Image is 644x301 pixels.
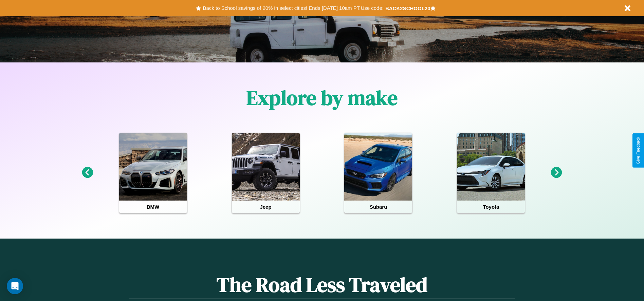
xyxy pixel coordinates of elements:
[7,278,23,294] div: Open Intercom Messenger
[385,5,430,11] b: BACK2SCHOOL20
[119,201,187,213] h4: BMW
[344,201,412,213] h4: Subaru
[636,137,641,164] div: Give Feedback
[201,3,385,13] button: Back to School savings of 20% in select cities! Ends [DATE] 10am PT.Use code:
[232,201,300,213] h4: Jeep
[246,84,398,112] h1: Explore by make
[129,271,515,299] h1: The Road Less Traveled
[457,201,525,213] h4: Toyota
